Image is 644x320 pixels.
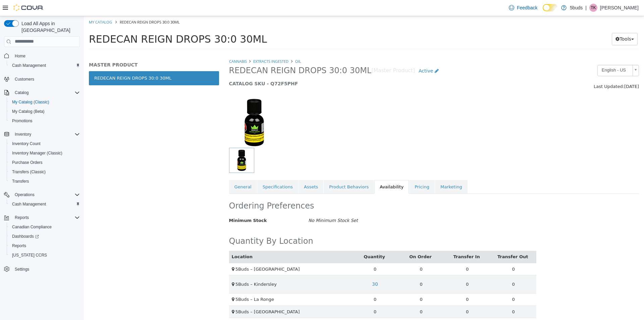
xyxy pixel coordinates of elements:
span: Reports [15,215,29,220]
span: Cash Management [12,63,46,68]
button: Inventory [1,130,83,139]
button: Catalog [12,89,31,97]
p: [PERSON_NAME] [600,4,639,12]
a: Transfers (Classic) [9,168,48,176]
td: 0 [407,277,453,290]
button: Reports [1,213,83,222]
button: My Catalog (Beta) [7,107,83,116]
a: Inventory Manager (Classic) [9,149,65,157]
i: No Minimum Stock Set [224,202,274,207]
span: Last Updated: [510,68,540,73]
a: Reports [9,242,29,250]
td: 0 [360,302,407,314]
h5: CATALOG SKU - Q72F5PHF [145,64,450,71]
td: 0 [360,277,407,290]
a: My Catalog [5,3,28,8]
span: Promotions [9,117,80,125]
a: Quantity [280,238,303,243]
a: Specifications [173,164,214,178]
span: Settings [15,267,29,272]
span: Purchase Orders [9,158,80,167]
span: Transfers [12,179,29,184]
span: REDECAN REIGN DROPS 30:0 30ML [5,17,183,29]
button: Location [148,237,170,244]
span: Inventory [12,130,80,138]
td: 0 [407,289,453,302]
a: Dashboards [7,232,83,241]
input: Dark Mode [543,4,558,11]
td: 0 [407,247,453,259]
span: Transfers (Classic) [9,168,80,176]
span: Inventory Manager (Classic) [12,150,62,156]
span: Cash Management [9,200,80,208]
span: Reports [9,242,80,250]
a: On Order [325,238,349,243]
button: Inventory Manager (Classic) [7,148,83,158]
a: General [145,164,173,178]
td: 0 [360,247,407,259]
nav: Complex example [4,48,80,291]
span: Transfers (Classic) [12,169,46,175]
small: [Master Product] [287,52,331,57]
span: Transfers [9,177,80,185]
button: Operations [12,191,37,199]
span: English - US [514,49,546,59]
a: Customers [12,75,37,83]
a: My Catalog (Classic) [9,98,52,106]
td: 0 [360,259,407,277]
a: Marketing [351,164,384,178]
span: My Catalog (Classic) [12,99,49,105]
td: 0 [314,277,361,290]
span: Washington CCRS [9,251,80,259]
span: Inventory [15,132,31,137]
button: Canadian Compliance [7,222,83,232]
span: Catalog [15,90,29,95]
button: Customers [1,74,83,84]
td: 0 [314,302,361,314]
span: Purchase Orders [12,160,43,165]
a: Purchase Orders [9,158,45,167]
span: Catalog [12,89,80,97]
h5: MASTER PRODUCT [5,46,135,52]
div: Toni Kytwayhat [589,4,597,12]
a: CANNABIS [145,43,163,48]
a: REDECAN REIGN DROPS 30:0 30ML [5,55,135,69]
a: Settings [12,265,32,273]
span: [DATE] [540,68,555,73]
a: Transfer In [370,238,397,243]
button: Settings [1,264,83,274]
button: Reports [7,241,83,250]
span: 5Buds – Kindersley [152,266,193,271]
button: Operations [1,190,83,199]
p: 5buds [570,4,583,12]
a: Inventory Count [9,140,43,148]
a: Transfers [9,177,32,185]
span: Cash Management [9,61,80,70]
span: Operations [12,191,80,199]
button: Catalog [1,88,83,97]
a: Promotions [9,117,35,125]
span: 5Buds – [GEOGRAPHIC_DATA] [152,250,216,256]
span: Home [15,53,25,59]
span: Canadian Compliance [9,223,80,231]
button: Purchase Orders [7,158,83,167]
a: Dashboards [9,232,42,240]
span: 5Buds – [GEOGRAPHIC_DATA] [152,293,216,298]
span: Inventory Count [9,140,80,148]
td: 0 [314,259,361,277]
a: Pricing [325,164,351,178]
span: Canadian Compliance [12,224,52,230]
button: Cash Management [7,61,83,70]
h2: Ordering Preferences [145,185,453,195]
a: 30 [284,262,298,274]
span: [US_STATE] CCRS [12,253,47,258]
img: Cova [13,4,44,11]
a: Cash Management [9,200,49,208]
td: 0 [268,289,314,302]
span: Dashboards [9,232,80,240]
span: Active [335,52,349,57]
a: Availability [290,164,325,178]
a: Canadian Compliance [9,223,54,231]
span: Customers [15,77,34,82]
button: Transfers [7,177,83,186]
